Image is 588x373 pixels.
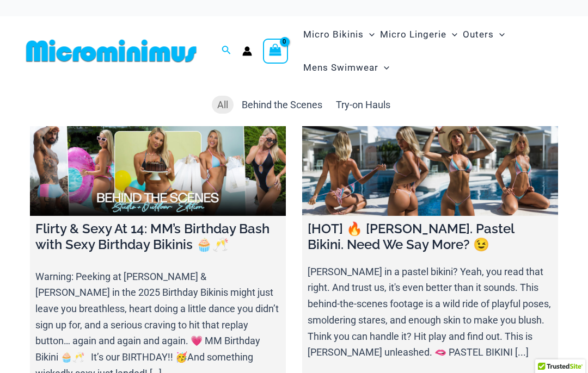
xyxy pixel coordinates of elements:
[263,39,288,64] a: View Shopping Cart, empty
[217,99,228,110] span: All
[463,21,494,48] span: Outers
[301,51,392,84] a: Mens SwimwearMenu ToggleMenu Toggle
[446,21,457,48] span: Menu Toggle
[22,39,201,63] img: MM SHOP LOGO FLAT
[30,126,286,216] a: Flirty & Sexy At 14: MM’s Birthday Bash with Sexy Birthday Bikinis 🧁🥂
[378,54,389,82] span: Menu Toggle
[35,221,280,253] h4: Flirty & Sexy At 14: MM’s Birthday Bash with Sexy Birthday Bikinis 🧁🥂
[242,99,322,110] span: Behind the Scenes
[377,18,460,51] a: Micro LingerieMenu ToggleMenu Toggle
[302,126,558,216] a: [HOT] 🔥 Olivia. Pastel Bikini. Need We Say More? 😉
[460,18,507,51] a: OutersMenu ToggleMenu Toggle
[303,54,378,82] span: Mens Swimwear
[303,21,364,48] span: Micro Bikinis
[308,264,553,360] p: [PERSON_NAME] in a pastel bikini? Yeah, you read that right. And trust us, it's even better than ...
[242,46,252,56] a: Account icon link
[494,21,505,48] span: Menu Toggle
[380,21,446,48] span: Micro Lingerie
[301,18,377,51] a: Micro BikinisMenu ToggleMenu Toggle
[299,16,566,86] nav: Site Navigation
[364,21,375,48] span: Menu Toggle
[336,99,390,110] span: Try-on Hauls
[222,44,231,58] a: Search icon link
[308,221,553,253] h4: [HOT] 🔥 [PERSON_NAME]. Pastel Bikini. Need We Say More? 😉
